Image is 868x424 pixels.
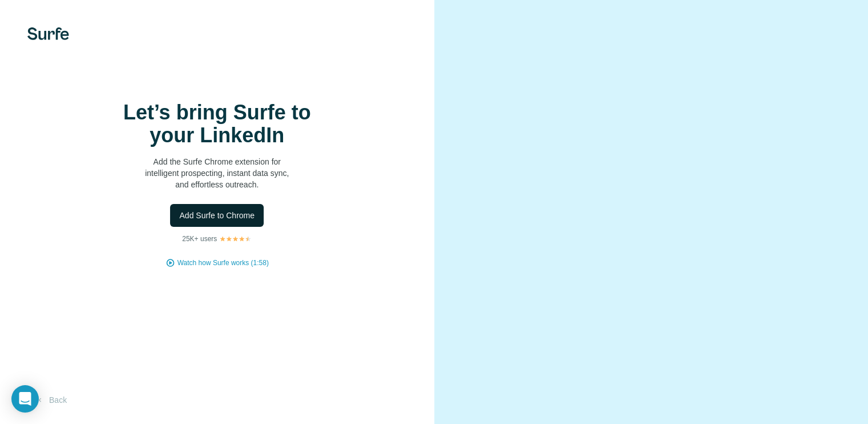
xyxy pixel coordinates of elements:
button: Watch how Surfe works (1:58) [177,258,269,268]
img: Surfe's logo [27,27,69,40]
span: Add Surfe to Chrome [179,210,255,221]
img: Rating Stars [219,235,252,242]
button: Back [27,390,75,410]
p: Add the Surfe Chrome extension for intelligent prospecting, instant data sync, and effortless out... [103,156,331,190]
div: Open Intercom Messenger [11,385,39,413]
h1: Let’s bring Surfe to your LinkedIn [103,101,331,147]
button: Add Surfe to Chrome [170,204,264,227]
p: 25K+ users [182,234,217,244]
